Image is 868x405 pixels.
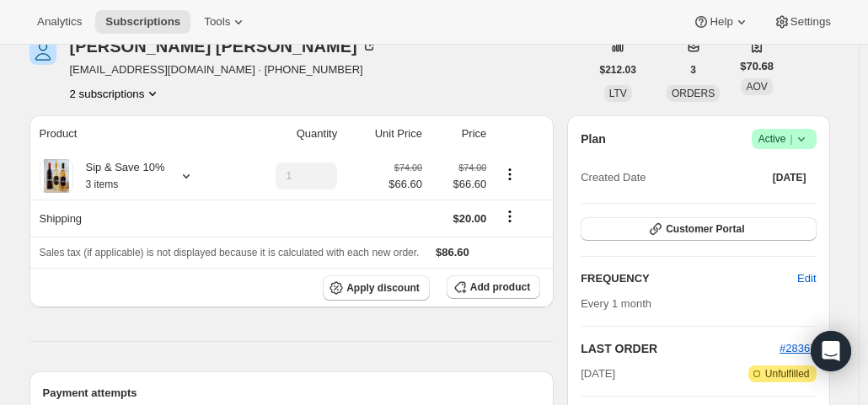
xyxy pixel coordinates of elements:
[758,131,810,147] span: Active
[447,275,540,299] button: Add product
[29,115,237,152] th: Product
[27,10,92,34] button: Analytics
[581,270,797,287] h2: FREQUENCY
[764,10,841,34] button: Settings
[394,163,422,173] small: $74.00
[470,280,530,294] span: Add product
[763,166,817,189] button: [DATE]
[710,15,732,29] span: Help
[453,212,487,225] span: $20.00
[346,281,420,295] span: Apply discount
[581,217,816,241] button: Customer Portal
[790,15,831,29] span: Settings
[746,81,767,93] span: AOV
[690,63,696,77] span: 3
[458,163,486,173] small: $74.00
[680,58,706,82] button: 3
[237,115,342,152] th: Quantity
[672,88,715,99] span: ORDERS
[581,169,646,186] span: Created Date
[787,265,826,292] button: Edit
[40,247,420,258] span: Sales tax (if applicable) is not displayed because it is calculated with each new order.
[105,15,180,29] span: Subscriptions
[797,270,816,287] span: Edit
[780,340,816,357] button: #28367
[666,222,744,236] span: Customer Portal
[600,63,636,77] span: $212.03
[95,10,190,34] button: Subscriptions
[581,340,780,357] h2: LAST ORDER
[609,88,627,99] span: LTV
[70,85,162,102] button: Product actions
[86,179,119,190] small: 3 items
[590,58,646,82] button: $212.03
[780,342,816,354] a: #28367
[773,171,806,184] span: [DATE]
[70,38,378,55] div: [PERSON_NAME] [PERSON_NAME]
[70,61,378,78] span: [EMAIL_ADDRESS][DOMAIN_NAME] · [PHONE_NUMBER]
[388,176,422,193] span: $66.60
[427,115,491,152] th: Price
[194,10,257,34] button: Tools
[790,132,792,146] span: |
[581,297,651,310] span: Every 1 month
[581,131,606,147] h2: Plan
[37,15,82,29] span: Analytics
[29,38,56,65] span: Susann McPherson
[29,200,237,237] th: Shipping
[204,15,230,29] span: Tools
[811,331,851,371] div: Open Intercom Messenger
[581,365,615,382] span: [DATE]
[496,165,523,184] button: Product actions
[436,246,469,258] span: $86.60
[323,275,430,301] button: Apply discount
[43,385,541,402] h2: Payment attempts
[73,159,165,193] div: Sip & Save 10%
[342,115,427,152] th: Unit Price
[432,176,486,193] span: $66.60
[765,367,810,381] span: Unfulfilled
[683,10,759,34] button: Help
[496,207,523,226] button: Shipping actions
[740,58,774,75] span: $70.68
